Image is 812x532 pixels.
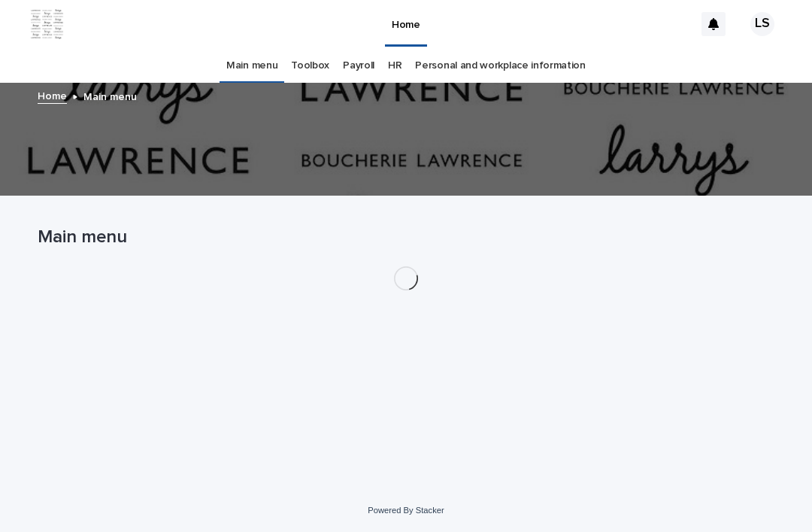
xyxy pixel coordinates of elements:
a: Home [38,87,67,104]
a: Main menu [226,48,277,84]
div: LS [750,12,774,36]
a: Powered By Stacker [368,506,444,515]
p: Main menu [83,87,137,104]
img: ZpJWbK78RmCi9E4bZOpa [30,9,64,39]
a: Personal and workplace information [415,48,585,84]
a: Payroll [343,48,374,84]
a: HR [388,48,401,84]
a: Toolbox [291,48,329,84]
h1: Main menu [38,226,774,248]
